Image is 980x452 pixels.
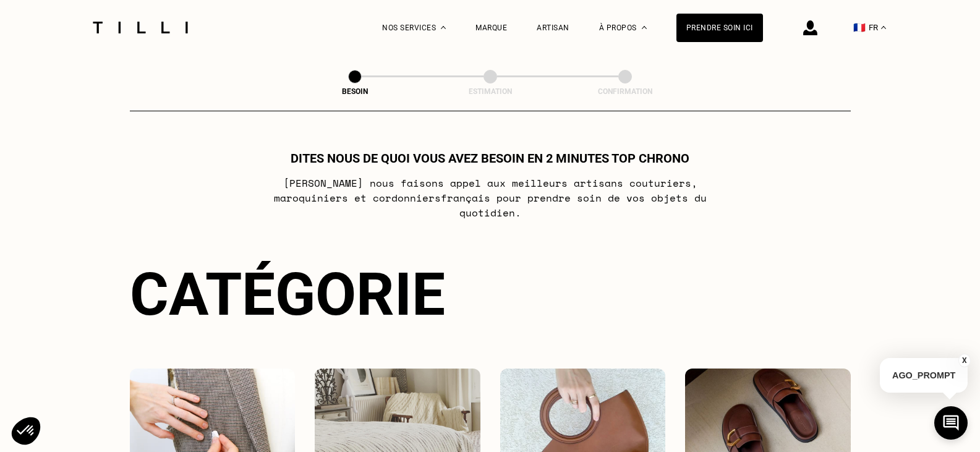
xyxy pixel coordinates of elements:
h1: Dites nous de quoi vous avez besoin en 2 minutes top chrono [291,151,689,166]
div: Estimation [428,87,552,96]
img: menu déroulant [881,26,886,29]
img: Menu déroulant à propos [642,26,647,29]
img: Logo du service de couturière Tilli [88,22,192,33]
span: 🇫🇷 [853,22,866,33]
img: Menu déroulant [441,26,446,29]
div: Catégorie [130,260,851,329]
p: AGO_PROMPT [880,358,968,393]
div: Confirmation [563,87,687,96]
a: Prendre soin ici [676,14,763,42]
p: [PERSON_NAME] nous faisons appel aux meilleurs artisans couturiers , maroquiniers et cordonniers ... [245,176,735,220]
a: Marque [475,23,507,32]
div: Besoin [293,87,417,96]
button: X [958,354,971,367]
img: icône connexion [803,20,817,35]
a: Artisan [537,23,569,32]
